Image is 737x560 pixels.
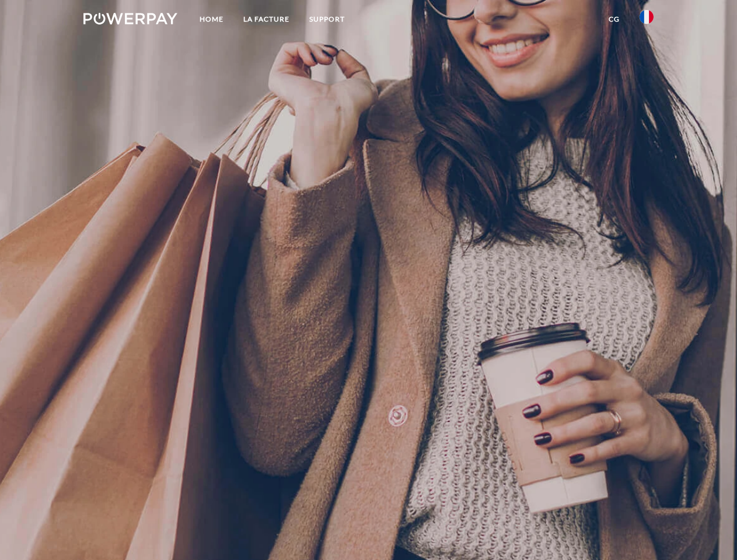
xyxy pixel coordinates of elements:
[640,10,654,24] img: fr
[83,13,177,24] img: logo-powerpay-white.svg
[299,9,355,30] a: Support
[599,9,630,30] a: CG
[190,9,233,30] a: Home
[233,9,299,30] a: LA FACTURE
